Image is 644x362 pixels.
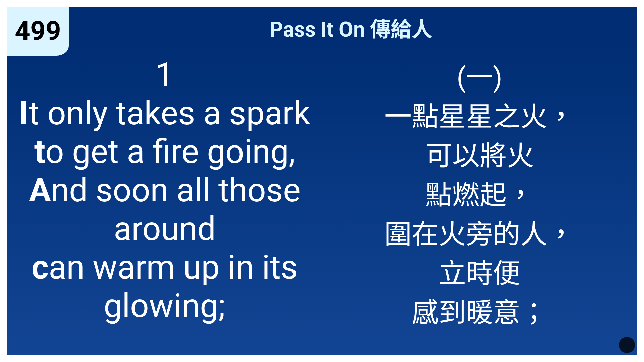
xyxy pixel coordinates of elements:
[19,94,29,132] b: I
[384,55,575,330] span: (一) 一點星星之火， 可以將火 點燃起， 圍在火旁的人， 立時便 感到暖意；
[15,15,61,47] span: 499
[29,171,51,209] b: A
[14,55,315,325] span: 1 t only takes a spark o get a fire going, nd soon all those around an warm up in its glowing;
[270,12,432,43] span: Pass It On 傳給人
[32,248,49,287] b: c
[34,132,45,171] b: t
